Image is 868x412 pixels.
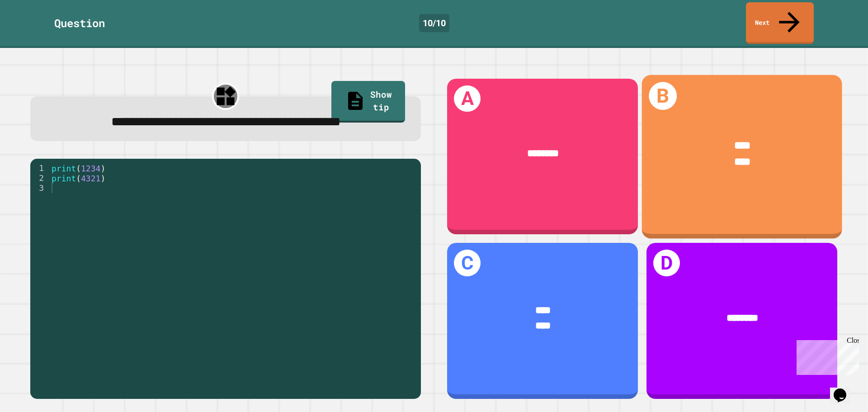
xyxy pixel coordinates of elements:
h1: B [649,82,677,110]
div: 3 [30,183,50,193]
h1: C [454,250,481,276]
h1: A [454,85,481,112]
h1: D [653,250,680,276]
a: Next [746,2,814,44]
a: Show tip [331,81,405,123]
div: 1 [30,163,50,173]
div: Chat with us now!Close [4,4,62,57]
div: Question [54,15,105,31]
iframe: chat widget [830,376,859,403]
div: 2 [30,173,50,183]
div: 10 / 10 [419,14,449,32]
iframe: chat widget [793,336,859,375]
